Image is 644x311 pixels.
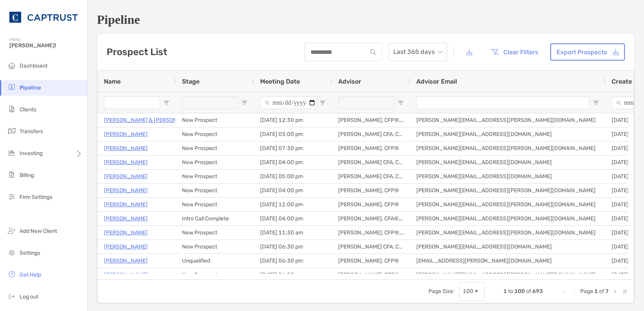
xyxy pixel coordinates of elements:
img: pipeline icon [7,82,16,92]
div: [PERSON_NAME], CFP® [332,254,410,268]
span: Advisor Email [416,78,457,85]
span: Investing [20,150,43,157]
div: [PERSON_NAME] CFA, CAIA, CFP® [332,155,410,169]
div: [PERSON_NAME][EMAIL_ADDRESS][PERSON_NAME][DOMAIN_NAME] [410,113,605,127]
span: Get Help [20,272,41,278]
span: Transfers [20,128,43,135]
span: [PERSON_NAME]! [9,42,82,49]
span: Meeting Date [260,78,300,85]
button: Open Filter Menu [398,100,404,106]
div: [PERSON_NAME], CFP® [332,141,410,155]
div: [DATE] 12:00 pm [254,198,332,211]
a: [PERSON_NAME] [104,129,148,139]
div: [PERSON_NAME], CFP®, CDFA® [332,226,410,240]
div: New Prospect [176,268,254,282]
img: logout icon [7,291,16,301]
img: input icon [370,49,376,55]
div: [PERSON_NAME][EMAIL_ADDRESS][PERSON_NAME][DOMAIN_NAME] [410,184,605,197]
img: billing icon [7,170,16,179]
div: [DATE] 05:00 pm [254,170,332,183]
h3: Prospect List [107,46,167,57]
img: transfers icon [7,126,16,136]
span: Add New Client [20,228,57,234]
div: New Prospect [176,127,254,141]
span: Clients [20,106,36,113]
div: [DATE] 06:30 pm [254,254,332,268]
div: New Prospect [176,113,254,127]
a: [PERSON_NAME] [104,228,148,238]
input: Advisor Email Filter Input [416,97,590,109]
span: 7 [605,288,609,295]
img: add_new_client icon [7,226,16,235]
span: to [508,288,513,295]
div: [PERSON_NAME][EMAIL_ADDRESS][PERSON_NAME][DOMAIN_NAME] [410,198,605,211]
span: 693 [532,288,543,295]
span: Page [580,288,593,295]
div: Intro Call Complete [176,212,254,225]
span: 100 [514,288,525,295]
a: [PERSON_NAME] [104,200,148,209]
div: New Prospect [176,170,254,183]
img: CAPTRUST Logo [9,3,78,31]
div: New Prospect [176,141,254,155]
span: of [599,288,604,295]
button: Clear Filters [485,43,544,61]
p: [PERSON_NAME] [104,214,148,223]
div: [DATE] 03:00 pm [254,127,332,141]
div: Next Page [612,288,618,295]
div: First Page [562,288,568,295]
div: New Prospect [176,240,254,254]
button: Open Filter Menu [319,100,326,106]
span: Pipeline [20,84,41,91]
div: [PERSON_NAME][EMAIL_ADDRESS][DOMAIN_NAME] [410,127,605,141]
div: [PERSON_NAME][EMAIL_ADDRESS][DOMAIN_NAME] [410,155,605,169]
a: Export Prospects [550,43,625,61]
div: New Prospect [176,155,254,169]
a: [PERSON_NAME] [104,242,148,252]
div: New Prospect [176,226,254,240]
img: firm-settings icon [7,192,16,201]
span: Last 365 days [393,43,442,61]
div: [PERSON_NAME][EMAIL_ADDRESS][PERSON_NAME][DOMAIN_NAME] [410,226,605,240]
div: [PERSON_NAME] CFA, CAIA, CFP® [332,170,410,183]
span: Settings [20,250,40,256]
div: [PERSON_NAME] CFA, CAIA, CFP® [332,240,410,254]
div: [PERSON_NAME] CFA, CAIA, CFP® [332,127,410,141]
h1: Pipeline [97,13,635,27]
a: [PERSON_NAME] [104,256,148,266]
div: [PERSON_NAME], CFA®, CFP® [332,212,410,225]
img: investing icon [7,148,16,157]
div: [DATE] 04:00 pm [254,212,332,225]
div: [DATE] 11:30 am [254,226,332,240]
div: [PERSON_NAME], CFP®, CDFA® [332,268,410,282]
span: Name [104,78,121,85]
p: [PERSON_NAME] & [PERSON_NAME] [104,115,198,125]
span: Firm Settings [20,194,52,200]
a: [PERSON_NAME] [104,157,148,167]
a: [PERSON_NAME] [104,186,148,195]
div: Page Size [459,282,485,301]
div: [PERSON_NAME][EMAIL_ADDRESS][PERSON_NAME][DOMAIN_NAME] [410,212,605,225]
a: [PERSON_NAME] [104,270,148,280]
span: Dashboard [20,63,47,69]
button: Open Filter Menu [163,100,169,106]
div: [EMAIL_ADDRESS][PERSON_NAME][DOMAIN_NAME] [410,254,605,268]
div: [DATE] 04:00 pm [254,155,332,169]
div: [PERSON_NAME][EMAIL_ADDRESS][PERSON_NAME][DOMAIN_NAME] [410,141,605,155]
span: 1 [594,288,598,295]
div: [PERSON_NAME], CFP®, CHFC® [332,113,410,127]
div: Previous Page [571,288,577,295]
a: [PERSON_NAME] [104,143,148,153]
a: [PERSON_NAME] [104,172,148,181]
div: Page Size: [428,288,455,295]
div: Last Page [621,288,628,295]
span: Log out [20,293,38,300]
